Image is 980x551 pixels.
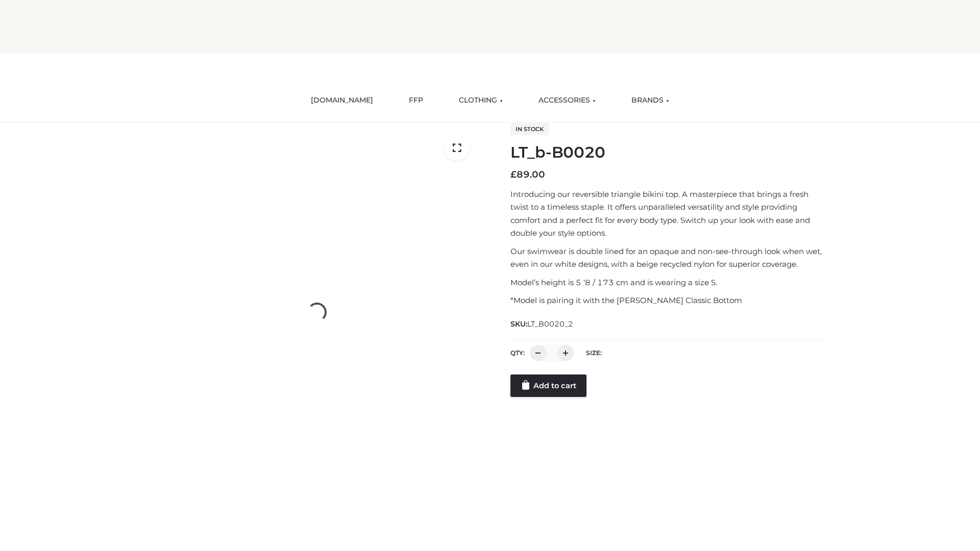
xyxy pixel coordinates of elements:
label: QTY: [510,349,525,357]
a: FFP [401,89,431,112]
span: LT_B0020_2 [527,319,573,329]
a: CLOTHING [451,89,510,112]
span: SKU: [510,318,574,330]
a: ACCESSORIES [531,89,603,112]
p: Model’s height is 5 ‘8 / 173 cm and is wearing a size S. [510,276,828,289]
h1: LT_b-B0020 [510,143,828,162]
a: [DOMAIN_NAME] [303,89,381,112]
p: Our swimwear is double lined for an opaque and non-see-through look when wet, even in our white d... [510,245,828,271]
a: Add to cart [510,374,586,397]
bdi: 89.00 [510,169,545,180]
a: BRANDS [624,89,677,112]
span: £ [510,169,517,180]
p: Introducing our reversible triangle bikini top. A masterpiece that brings a fresh twist to a time... [510,188,828,240]
label: Size: [586,349,602,357]
span: In stock [510,123,549,135]
p: *Model is pairing it with the [PERSON_NAME] Classic Bottom [510,294,828,307]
